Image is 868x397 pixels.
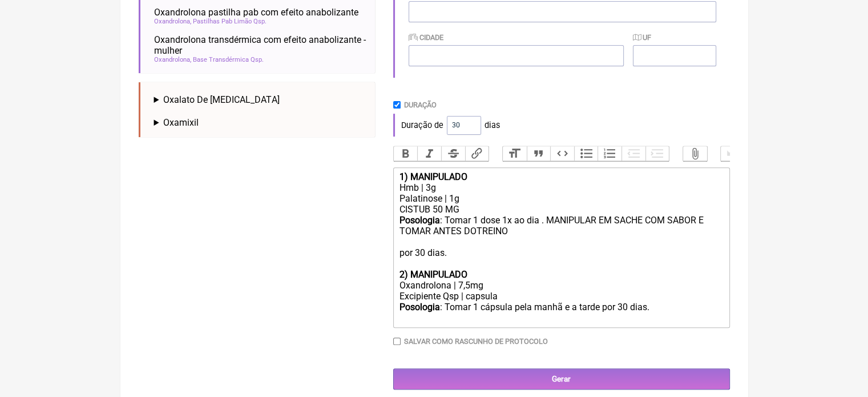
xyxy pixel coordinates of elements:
[399,302,439,312] strong: Posologia
[154,73,366,94] span: Oxandrolona pastilha sublingual com efeito anabolizante - mulher
[683,146,707,161] button: Attach Files
[394,146,418,161] button: Bold
[154,7,358,18] span: Oxandrolona pastilha pab com efeito anabolizante
[417,146,441,161] button: Italic
[399,280,723,291] div: Oxandrolona | 7,5mg
[485,121,500,130] span: dias
[163,94,279,105] span: Oxalato De [MEDICAL_DATA]
[399,204,723,215] div: CISTUB 50 MG
[574,146,598,161] button: Bullets
[399,171,467,182] strong: 1) MANIPULADO
[399,215,723,269] div: : Tomar 1 dose 1x ao dia . MANIPULAR EM SACHE COM SABOR E TOMAR ANTES DOTREINO por 30 dias.
[154,34,366,56] span: Oxandrolona transdérmica com efeito anabolizante - mulher
[503,146,527,161] button: Heading
[399,269,467,280] strong: 2) MANIPULADO
[465,146,489,161] button: Link
[621,146,645,161] button: Decrease Level
[399,302,723,323] div: : Tomar 1 cápsula pela manhã e a tarde por 30 dias.
[597,146,621,161] button: Numbers
[645,146,669,161] button: Increase Level
[633,33,651,42] label: UF
[193,56,264,63] span: Base Transdérmica Qsp
[393,368,730,390] input: Gerar
[399,182,723,193] div: Hmb | 3g
[154,94,366,105] summary: Oxalato De [MEDICAL_DATA]
[404,101,437,109] label: Duração
[404,337,548,346] label: Salvar como rascunho de Protocolo
[154,18,191,25] span: Oxandrolona
[401,121,443,130] span: Duração de
[163,117,199,128] span: Oxamixil
[154,117,366,128] summary: Oxamixil
[154,56,191,63] span: Oxandrolona
[409,33,443,42] label: Cidade
[721,146,745,161] button: Undo
[441,146,465,161] button: Strikethrough
[550,146,574,161] button: Code
[527,146,551,161] button: Quote
[399,215,439,226] strong: Posologia
[399,291,723,302] div: Excipiente Qsp | capsula
[399,193,723,204] div: Palatinose | 1g
[193,18,267,25] span: Pastilhas Pab Limão Qsp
